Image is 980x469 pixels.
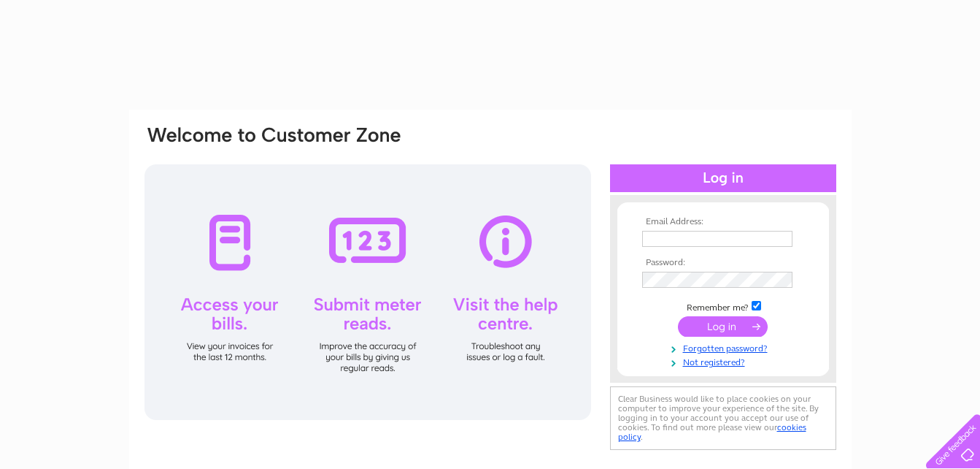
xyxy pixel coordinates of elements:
[678,316,768,337] input: Submit
[638,299,808,313] td: Remember me?
[610,386,836,450] div: Clear Business would like to place cookies on your computer to improve your experience of the sit...
[638,217,808,227] th: Email Address:
[638,258,808,268] th: Password:
[642,354,808,368] a: Not registered?
[618,422,806,442] a: cookies policy
[642,340,808,354] a: Forgotten password?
